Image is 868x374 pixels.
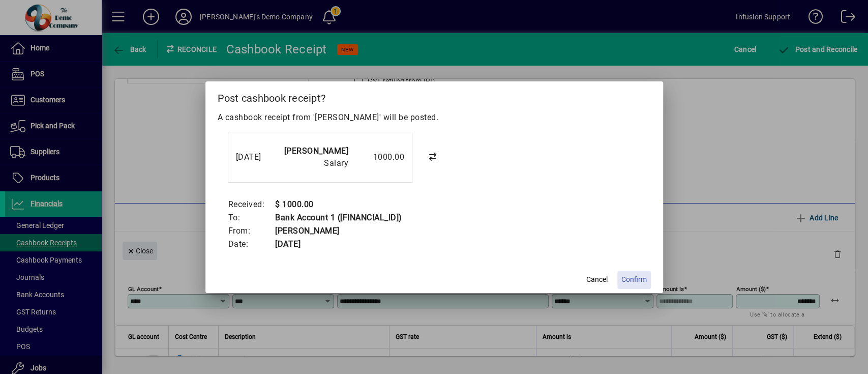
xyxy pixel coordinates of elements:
[205,81,663,111] h2: Post cashbook receipt?
[275,211,402,224] td: Bank Account 1 ([FINANCIAL_ID])
[275,198,402,211] td: $ 1000.00
[324,158,348,168] span: Salary
[586,274,608,285] span: Cancel
[218,111,651,124] p: A cashbook receipt from '[PERSON_NAME]' will be posted.
[353,151,404,163] div: 1000.00
[275,224,402,238] td: [PERSON_NAME]
[228,224,275,238] td: From:
[621,274,647,285] span: Confirm
[228,211,275,224] td: To:
[236,151,277,163] div: [DATE]
[228,238,275,251] td: Date:
[284,146,349,156] strong: [PERSON_NAME]
[581,271,613,289] button: Cancel
[228,198,275,211] td: Received:
[275,238,402,251] td: [DATE]
[617,271,651,289] button: Confirm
